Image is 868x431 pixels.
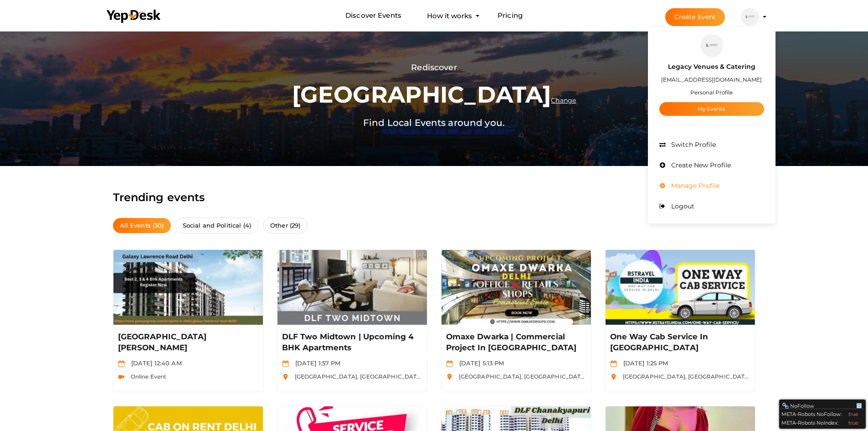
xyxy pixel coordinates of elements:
a: [GEOGRAPHIC_DATA][PERSON_NAME] [118,332,258,353]
label: [EMAIL_ADDRESS][DOMAIN_NAME] [661,74,762,85]
label: [GEOGRAPHIC_DATA] [292,77,551,113]
a: Social and Political (4) [175,218,258,234]
img: 5YWJLLKB_small.jpeg [442,250,591,325]
span: [DATE] 1:57 PM [291,359,341,367]
img: TVZU0X0M_small.png [606,250,755,325]
img: calendar.svg [282,360,289,367]
img: location.svg [282,374,289,380]
div: true [848,410,858,418]
img: location.svg [446,374,453,380]
a: Discover Events [345,7,401,24]
span: [GEOGRAPHIC_DATA], [GEOGRAPHIC_DATA] [454,373,587,380]
span: Change [551,96,576,104]
img: calendar.svg [446,360,453,367]
label: Trending events [113,189,205,206]
span: Switch Profile [669,140,716,149]
a: DLF Two Midtown | Upcoming 4 BHK Apartments [282,332,422,353]
img: location.svg [610,374,617,380]
label: Rediscover [411,61,457,74]
a: Omaxe Dwarka | Commercial Project In [GEOGRAPHIC_DATA] [446,332,586,353]
div: Minimize [856,402,863,410]
img: calendar.svg [610,360,617,367]
span: [GEOGRAPHIC_DATA], [GEOGRAPHIC_DATA] [618,373,751,380]
span: Logout [669,202,694,210]
button: How it works [424,7,475,24]
div: META-Robots NoIndex: [781,418,863,426]
a: My Events [659,102,764,116]
label: Find Local Events around you. [363,115,505,130]
a: Other (29) [263,218,308,234]
span: Online Event [126,373,167,380]
button: Create Event [665,8,725,26]
span: [GEOGRAPHIC_DATA], [GEOGRAPHIC_DATA], [GEOGRAPHIC_DATA] [290,373,488,380]
span: [DATE] 5:13 PM [455,359,504,367]
a: One Way Cab Service In [GEOGRAPHIC_DATA] [610,332,750,353]
img: UG9COHHD_small.jpeg [700,34,723,57]
img: video-icon.svg [118,374,125,380]
label: Legacy Venues & Catering [668,62,755,72]
span: Manage Profile [669,182,719,190]
a: Pricing [498,7,523,24]
img: UG9COHHD_small.jpeg [741,8,759,26]
a: All Events (30) [113,218,171,233]
span: [DATE] 1:25 PM [619,359,668,367]
img: calendar.svg [118,360,125,367]
span: [DATE] 12:40 AM [127,359,182,367]
img: DBBEKBR5_small.jpeg [113,250,263,325]
img: LHVRLAKA_small.jpeg [277,250,427,325]
div: META-Robots NoFollow: [781,409,863,418]
div: NoFollow [782,402,856,410]
span: Create New Profile [669,161,731,169]
small: Personal Profile [690,89,733,96]
div: true [848,419,858,426]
